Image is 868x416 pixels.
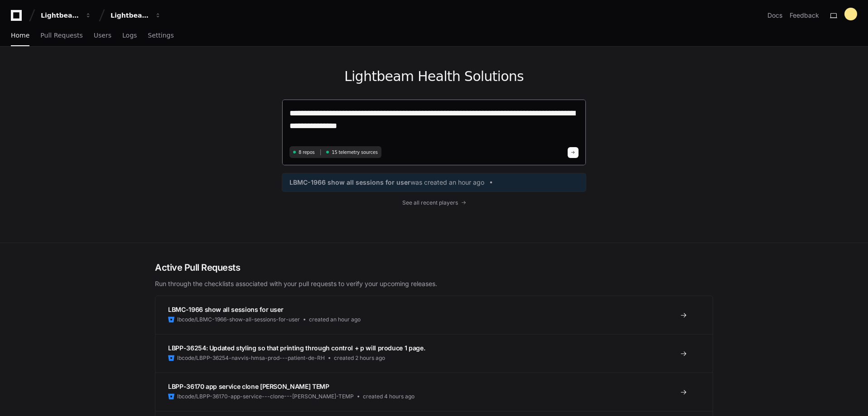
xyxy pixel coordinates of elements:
[155,261,713,274] h2: Active Pull Requests
[767,11,782,20] a: Docs
[790,11,819,20] button: Feedback
[148,33,174,38] span: Settings
[289,178,410,187] span: LBMC-1966 show all sessions for user
[334,354,385,362] span: created 2 hours ago
[11,25,29,46] a: Home
[111,11,149,20] div: Lightbeam Health Solutions
[155,296,713,334] a: LBMC-1966 show all sessions for userlbcode/LBMC-1966-show-all-sessions-for-usercreated an hour ago
[363,393,415,400] span: created 4 hours ago
[37,7,95,24] button: Lightbeam Health
[122,25,137,46] a: Logs
[107,7,165,24] button: Lightbeam Health Solutions
[148,25,174,46] a: Settings
[40,33,82,38] span: Pull Requests
[282,199,586,206] a: See all recent players
[309,316,361,323] span: created an hour ago
[332,149,377,156] span: 15 telemetry sources
[299,149,315,156] span: 8 repos
[155,279,713,288] p: Run through the checklists associated with your pull requests to verify your upcoming releases.
[168,306,283,313] span: LBMC-1966 show all sessions for user
[402,199,458,206] span: See all recent players
[94,33,111,38] span: Users
[155,334,713,373] a: LBPP-36254: Updated styling so that printing through control + p will produce 1 page.lbcode/LBPP-...
[155,373,713,411] a: LBPP-36170 app service clone [PERSON_NAME] TEMPlbcode/LBPP-36170-app-service---clone---[PERSON_NA...
[94,25,111,46] a: Users
[177,393,354,400] span: lbcode/LBPP-36170-app-service---clone---[PERSON_NAME]-TEMP
[11,33,29,38] span: Home
[168,383,329,390] span: LBPP-36170 app service clone [PERSON_NAME] TEMP
[289,178,579,187] a: LBMC-1966 show all sessions for userwas created an hour ago
[41,11,80,20] div: Lightbeam Health
[282,68,586,85] h1: Lightbeam Health Solutions
[177,354,325,362] span: lbcode/LBPP-36254-navvis-hmsa-prod---patient-de-RH
[122,33,137,38] span: Logs
[168,344,425,352] span: LBPP-36254: Updated styling so that printing through control + p will produce 1 page.
[410,178,484,187] span: was created an hour ago
[40,25,82,46] a: Pull Requests
[177,316,300,323] span: lbcode/LBMC-1966-show-all-sessions-for-user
